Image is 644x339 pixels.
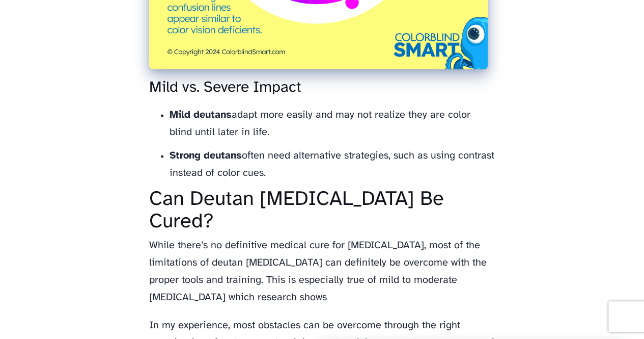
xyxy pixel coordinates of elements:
h3: Mild vs. Severe Impact [149,80,495,96]
strong: Strong deutans [170,150,242,161]
li: adapt more easily and may not realize they are color blind until later in life. [170,107,495,141]
h2: Can Deutan [MEDICAL_DATA] Be Cured? [149,188,495,233]
p: While there’s no definitive medical cure for [MEDICAL_DATA], most of the limitations of deutan [M... [149,237,495,306]
strong: Mild deutans [170,110,232,120]
li: often need alternative strategies, such as using contrast instead of color cues. [170,147,495,182]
